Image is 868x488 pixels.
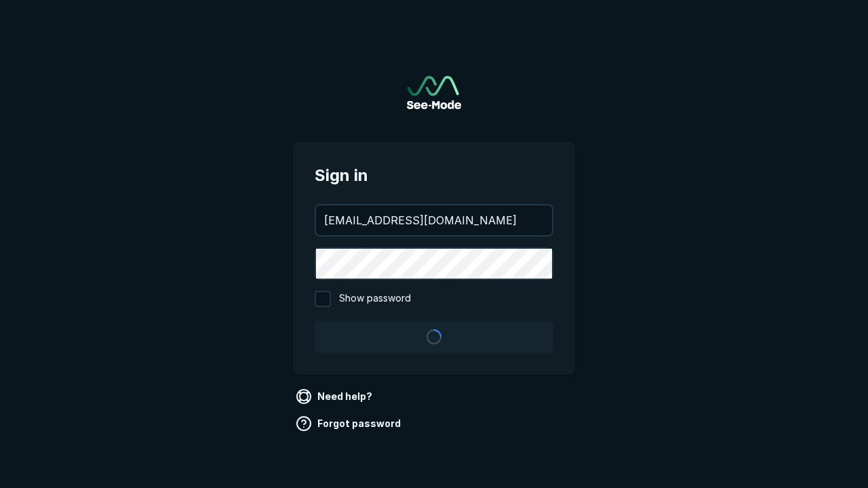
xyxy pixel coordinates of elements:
img: See-Mode Logo [407,76,461,109]
span: Sign in [315,163,553,188]
span: Show password [339,291,411,307]
a: Need help? [293,386,378,407]
a: Forgot password [293,413,406,434]
a: Go to sign in [407,76,461,109]
input: your@email.com [316,205,552,235]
